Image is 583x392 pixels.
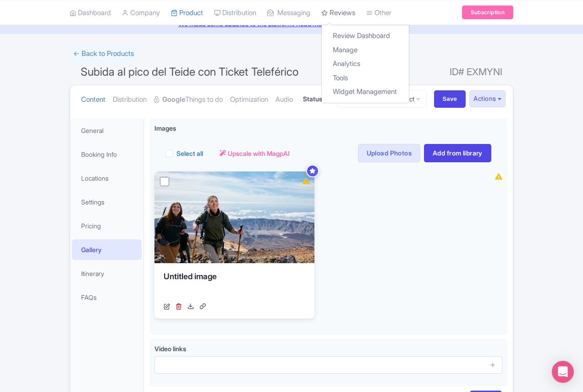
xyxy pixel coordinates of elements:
a: General [72,120,142,141]
a: Add from library [424,144,491,162]
span: Subida al pico del Teide con Ticket Teleférico [81,65,298,78]
a: Review Dashboard [322,29,409,43]
a: Subscription [462,6,513,19]
a: Gallery [72,239,142,260]
a: Upload Photos [358,144,420,162]
a: Tools [322,71,409,85]
strong: Google [162,94,185,105]
a: Analytics [322,57,409,71]
a: Content [81,85,105,114]
div: Open Intercom Messenger [552,361,574,383]
span: Images [154,123,176,133]
a: Widget Management [322,85,409,99]
button: Actions [469,90,506,107]
a: Optimization [230,85,268,114]
span: Upscale with MagpAI [228,149,290,158]
a: Manage [322,43,409,57]
span: Status [303,94,322,104]
div: Untitled image [164,271,305,298]
span: Video links [154,345,186,353]
a: Booking Info [72,144,142,165]
a: Pricing [72,215,142,236]
a: GoogleThings to do [154,85,223,114]
a: Upscale with MagpAI [220,149,290,158]
a: Audio [275,85,293,114]
input: Save [434,90,466,108]
a: FAQs [72,287,142,308]
a: Distribution [113,85,147,114]
a: ← Back to Products [70,45,137,63]
a: Settings [72,192,142,212]
a: Itinerary [72,263,142,284]
a: Locations [72,168,142,188]
label: Select all [176,149,203,158]
span: ID# EXMYNI [450,63,502,81]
